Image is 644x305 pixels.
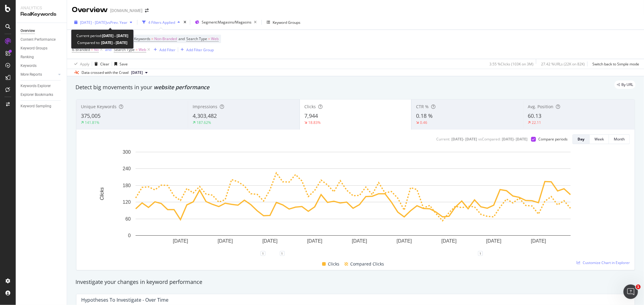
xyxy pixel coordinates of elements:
[594,137,604,142] div: Week
[583,260,630,265] span: Customize Chart in Explorer
[489,61,533,67] div: 3.55 % Clicks ( 103K on 3M )
[193,17,259,27] button: Segment:Magasins/Magasins
[532,120,541,125] div: 22.11
[182,19,187,25] div: times
[72,5,108,15] div: Overview
[21,11,62,18] div: RealKeywords
[76,32,129,39] div: Current period:
[528,112,542,119] span: 60.13
[416,112,433,119] span: 0.18 %
[178,36,185,41] span: and
[129,69,150,76] button: [DATE]
[94,46,99,54] span: No
[416,104,429,109] span: CTR %
[21,71,56,78] a: More Reports
[197,120,211,125] div: 187.62%
[577,260,630,265] a: Customize Chart in Explorer
[202,20,252,25] span: Segment: Magasins/Magasins
[140,17,182,27] button: 4 Filters Applied
[436,137,450,142] div: Current:
[614,137,625,142] div: Month
[100,61,109,67] div: Clear
[107,20,127,25] span: vs Prev. Year
[328,260,340,268] span: Clicks
[218,239,233,244] text: [DATE]
[21,92,53,98] div: Explorer Bookmarks
[307,239,322,244] text: [DATE]
[85,120,99,125] div: 141.81%
[21,83,62,89] a: Keywords Explorer
[123,166,131,171] text: 240
[502,137,527,142] div: [DATE] - [DATE]
[614,80,636,89] div: legacy label
[623,285,638,299] iframe: Intercom live chat
[80,61,89,67] div: Apply
[21,5,62,11] div: Analytics
[352,239,367,244] text: [DATE]
[262,239,277,244] text: [DATE]
[621,83,633,86] span: By URL
[636,285,641,289] span: 1
[478,137,501,142] div: vs Compared :
[131,70,143,75] span: 2025 Aug. 3rd
[136,47,138,52] span: =
[21,83,51,89] div: Keywords Explorer
[81,297,168,303] div: Hypotheses to Investigate - Over Time
[81,112,101,119] span: 375,005
[21,45,47,52] div: Keyword Groups
[80,20,107,25] span: [DATE] - [DATE]
[110,8,143,14] div: [DOMAIN_NAME]
[81,104,117,109] span: Unique Keywords
[112,59,128,69] button: Save
[82,70,129,75] div: Data crossed with the Crawl
[211,35,219,43] span: Web
[21,54,62,60] a: Ranking
[178,46,214,53] button: Add Filter Group
[100,40,128,45] b: [DATE] - [DATE]
[92,59,109,69] button: Clear
[120,61,128,67] div: Save
[21,36,56,43] div: Content Performance
[193,112,217,119] span: 4,303,482
[123,183,131,188] text: 180
[351,260,384,268] span: Compared Clicks
[420,120,427,125] div: 0.46
[590,59,639,69] button: Switch back to Simple mode
[102,33,129,38] b: [DATE] - [DATE]
[441,239,457,244] text: [DATE]
[77,39,128,46] div: Compared to:
[21,63,62,69] a: Keywords
[261,251,265,256] div: 1
[148,20,175,25] div: 4 Filters Applied
[173,239,188,244] text: [DATE]
[99,187,104,200] text: Clicks
[114,47,135,52] span: Search Type
[21,92,62,98] a: Explorer Bookmarks
[280,251,285,256] div: 1
[105,47,111,52] div: and
[105,47,111,52] button: and
[186,36,207,41] span: Search Type
[81,149,625,253] svg: A chart.
[538,137,568,142] div: Compare periods
[21,54,34,60] div: Ranking
[128,233,131,238] text: 0
[72,17,135,27] button: [DATE] - [DATE]vsPrev. Year
[21,103,51,109] div: Keyword Sampling
[75,278,636,286] div: Investigate your changes in keyword performance
[186,47,214,52] div: Add Filter Group
[21,63,37,69] div: Keywords
[139,46,146,54] span: Web
[578,137,585,142] div: Day
[592,61,639,67] div: Switch back to Simple mode
[531,239,546,244] text: [DATE]
[451,137,477,142] div: [DATE] - [DATE]
[72,47,90,52] span: Is Branded
[304,112,318,119] span: 7,944
[541,61,585,67] div: 27.42 % URLs ( 22K on 82K )
[609,134,630,144] button: Month
[572,134,590,144] button: Day
[123,200,131,205] text: 120
[72,59,89,69] button: Apply
[21,45,62,52] a: Keyword Groups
